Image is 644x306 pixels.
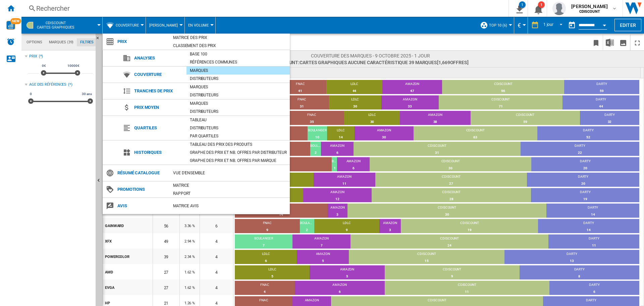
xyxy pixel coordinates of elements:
[186,141,290,148] div: Tableau des prix des produits
[186,59,290,65] div: Références communes
[131,70,186,79] span: Couverture
[131,53,186,63] span: Analyses
[131,86,186,96] span: Tranches de prix
[131,103,186,112] span: Prix moyen
[170,170,290,176] div: Vue d'ensemble
[170,34,290,41] div: Matrice des prix
[114,201,170,211] span: Avis
[186,84,290,90] div: Marques
[131,148,186,157] span: Historiques
[186,67,290,74] div: Marques
[114,168,170,178] span: Résumé catalogue
[186,117,290,123] div: Tableau
[186,125,290,131] div: Distributeurs
[186,133,290,139] div: Par quartiles
[186,100,290,107] div: Marques
[170,190,290,197] div: Rapport
[170,203,290,209] div: Matrice AVIS
[114,185,170,194] span: Promotions
[186,149,290,156] div: Graphe des prix et nb. offres par distributeur
[114,37,170,46] span: Prix
[186,157,290,164] div: Graphe des prix et nb. offres par marque
[170,182,290,189] div: Matrice
[131,123,186,133] span: Quartiles
[186,92,290,98] div: Distributeurs
[186,51,290,57] div: Base 100
[170,42,290,49] div: Classement des prix
[186,108,290,115] div: Distributeurs
[186,75,290,82] div: Distributeurs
